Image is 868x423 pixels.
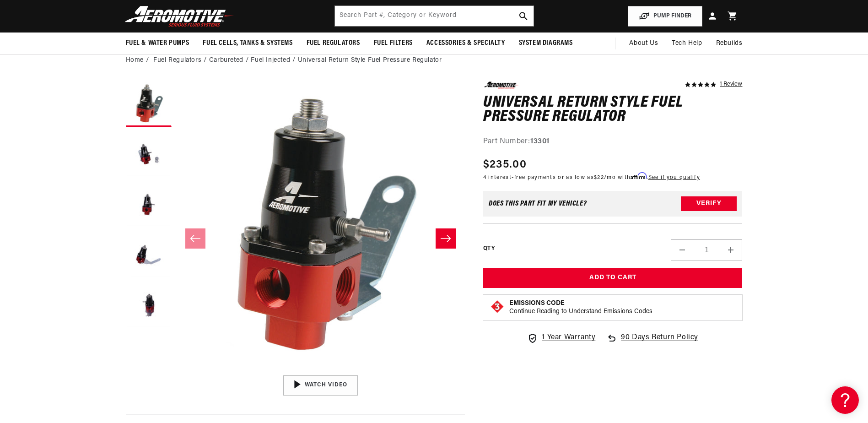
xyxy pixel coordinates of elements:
button: Load image 5 in gallery view [126,283,172,329]
a: 1 Year Warranty [527,332,595,344]
span: System Diagrams [519,38,573,48]
button: search button [513,6,534,26]
summary: System Diagrams [512,33,580,54]
summary: Accessories & Specialty [420,33,512,54]
media-gallery: Gallery Viewer [126,81,465,395]
li: Fuel Regulators [153,55,209,65]
a: See if you qualify - Learn more about Affirm Financing (opens in modal) [648,175,700,180]
summary: Tech Help [665,33,709,54]
button: Slide right [436,228,456,249]
label: QTY [483,245,495,253]
div: Part Number: [483,136,743,148]
span: Rebuilds [716,38,743,49]
p: 4 interest-free payments or as low as /mo with . [483,173,700,182]
button: Load image 3 in gallery view [126,182,172,228]
button: PUMP FINDER [628,6,702,27]
span: About Us [629,40,658,47]
span: Tech Help [672,38,702,49]
input: Search by Part Number, Category or Keyword [335,6,534,26]
a: About Us [622,33,665,54]
button: Load image 4 in gallery view [126,233,172,278]
button: Slide left [185,228,205,249]
button: Verify [681,196,737,211]
span: Affirm [631,173,647,179]
strong: Emissions Code [509,300,565,307]
summary: Fuel Regulators [300,33,367,54]
div: Does This part fit My vehicle? [489,200,587,207]
span: Accessories & Specialty [426,38,505,48]
button: Add to Cart [483,268,743,288]
li: Fuel Injected [251,55,297,65]
nav: breadcrumbs [126,55,743,65]
summary: Fuel Cells, Tanks & Systems [196,33,299,54]
a: 1 reviews [720,81,742,88]
a: Home [126,55,144,65]
strong: 13301 [530,138,550,145]
img: Aeromotive [122,5,237,27]
summary: Fuel & Water Pumps [119,33,196,54]
summary: Rebuilds [709,33,749,54]
li: Universal Return Style Fuel Pressure Regulator [298,55,442,65]
button: Load image 1 in gallery view [126,81,172,127]
span: Fuel Regulators [307,38,360,48]
button: Emissions CodeContinue Reading to Understand Emissions Codes [509,299,652,316]
img: Emissions code [490,299,505,314]
span: Fuel Filters [374,38,413,48]
button: Load image 2 in gallery view [126,132,172,178]
span: 90 Days Return Policy [621,332,698,353]
li: Carbureted [209,55,251,65]
span: Fuel Cells, Tanks & Systems [203,38,292,48]
span: Fuel & Water Pumps [126,38,189,48]
a: 90 Days Return Policy [606,332,698,353]
span: $22 [594,175,604,180]
summary: Fuel Filters [367,33,420,54]
span: $235.00 [483,157,527,173]
span: 1 Year Warranty [542,332,595,344]
p: Continue Reading to Understand Emissions Codes [509,308,652,316]
h1: Universal Return Style Fuel Pressure Regulator [483,96,743,125]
